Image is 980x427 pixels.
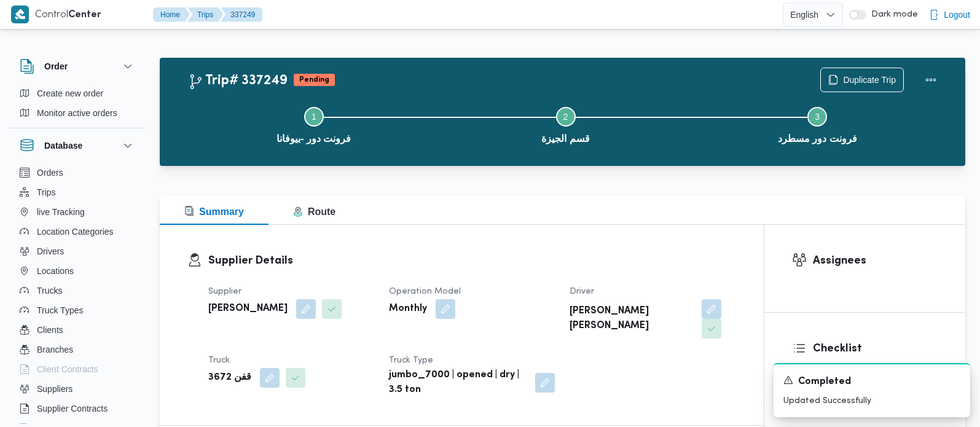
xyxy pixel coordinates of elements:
span: Supplier [208,288,241,296]
h3: Database [44,138,82,153]
div: Order [10,84,145,128]
button: Client Contracts [15,359,140,379]
button: Database [20,138,135,153]
span: Operation Model [389,288,461,296]
span: Locations [37,264,74,278]
span: live Tracking [37,205,85,219]
iframe: chat widget [12,378,52,415]
span: Suppliers [37,382,73,396]
b: [PERSON_NAME] [208,302,288,316]
span: Clients [37,323,63,337]
span: Truck Type [389,356,433,364]
button: Location Categories [15,222,140,241]
button: Monitor active orders [15,103,140,123]
button: 337249 [221,7,262,22]
span: فرونت دور -بيوفانا [276,131,351,146]
button: Home [153,7,190,22]
b: Pending [299,76,329,84]
span: Location Categories [37,224,114,239]
button: فرونت دور -بيوفانا [188,92,440,156]
span: Truck [208,356,230,364]
button: Logout [924,2,975,27]
span: Orders [37,165,63,180]
h3: Assignees [813,253,938,269]
button: Actions [919,68,943,92]
button: Duplicate Trip [820,68,904,92]
button: Clients [15,320,140,340]
span: 1 [312,112,316,122]
b: [PERSON_NAME] [PERSON_NAME] [570,304,693,334]
span: Completed [798,375,851,390]
img: X8yXhbKr1z7QwAAAABJRU5ErkJggg== [11,6,29,23]
span: Logout [944,7,970,22]
span: Supplier Contracts [37,401,108,416]
button: Trips [15,182,140,202]
span: Summary [184,206,244,217]
span: Drivers [37,244,64,259]
span: 2 [563,112,568,122]
button: Orders [15,163,140,182]
b: قفن 3672 [208,370,251,385]
button: Locations [15,261,140,281]
h3: Checklist [813,340,938,357]
p: Updated Successfully [783,394,960,407]
span: Dark mode [866,10,918,20]
b: Monthly [389,302,427,316]
button: Trips [187,7,223,22]
h3: Order [44,59,68,74]
button: Drivers [15,241,140,261]
button: Truck Types [15,300,140,320]
button: قسم الجيزة [440,92,692,156]
span: Trucks [37,283,62,298]
h3: Supplier Details [208,253,736,269]
span: Duplicate Trip [843,72,896,87]
span: قسم الجيزة [541,131,589,146]
span: Create new order [37,86,103,101]
button: Supplier Contracts [15,399,140,418]
button: Create new order [15,84,140,103]
button: Suppliers [15,379,140,399]
button: فرونت دور مسطرد [691,92,943,156]
span: Trips [37,185,56,200]
span: فرونت دور مسطرد [778,131,857,146]
span: Branches [37,342,73,357]
button: Trucks [15,281,140,300]
button: live Tracking [15,202,140,222]
span: Truck Types [37,303,83,318]
span: Client Contracts [37,362,98,377]
span: Driver [570,288,594,296]
button: Order [20,59,135,74]
span: 3 [815,112,820,122]
b: Center [68,10,101,20]
div: Notification [783,374,960,390]
span: Pending [294,74,335,86]
h2: Trip# 337249 [188,73,288,89]
span: Monitor active orders [37,106,117,120]
span: Route [293,206,335,217]
button: Branches [15,340,140,359]
b: jumbo_7000 | opened | dry | 3.5 ton [389,368,527,398]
